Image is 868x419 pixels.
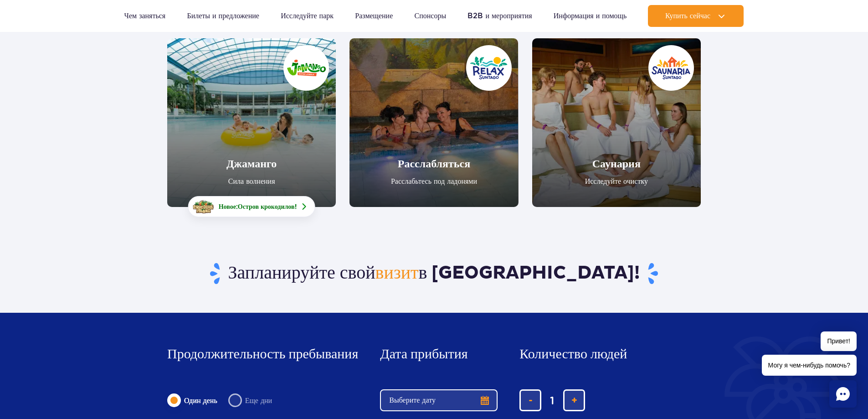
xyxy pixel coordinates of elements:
font: Еще дни [245,396,272,405]
font: Новое: [219,203,238,210]
a: Саунария [532,38,701,207]
font: Запланируйте свой [228,262,375,285]
font: Спонсоры [415,11,447,20]
font: Могу я чем-нибудь помочь? [768,362,850,369]
font: Информация и помощь [554,11,627,20]
font: Чем заняться [124,11,166,20]
font: Продолжительность пребывания [167,346,358,362]
div: Чат [829,380,857,408]
a: Размещение [355,5,393,27]
font: Количество людей [519,346,627,362]
button: Выберите дату [380,389,498,411]
button: Купить сейчас [648,5,744,27]
font: Остров крокодилов [238,203,295,210]
a: Чем заняться [124,5,166,27]
font: Привет! [827,337,850,345]
a: Исследуйте парк [281,5,334,27]
a: Джаманго [167,38,336,207]
a: Информация и помощь [554,5,627,27]
font: в [GEOGRAPHIC_DATA]! [419,262,640,285]
font: Исследуйте парк [281,11,334,20]
font: Один день [184,396,217,405]
input: количество билетов [541,389,563,411]
a: Спонсоры [415,5,447,27]
a: B2B и мероприятия [467,5,532,27]
button: добавить билет [563,389,585,411]
font: Размещение [355,11,393,20]
font: Дата прибытия [380,346,467,362]
font: Билеты и предложение [187,11,259,20]
font: Выберите дату [389,396,436,404]
button: удалить билет [519,389,541,411]
font: визит [375,262,419,285]
a: Новое:Остров крокодилов! [188,196,315,217]
font: ! [295,203,297,210]
font: B2B и мероприятия [467,11,532,20]
a: Расслабляться [349,38,518,207]
a: Билеты и предложение [187,5,259,27]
